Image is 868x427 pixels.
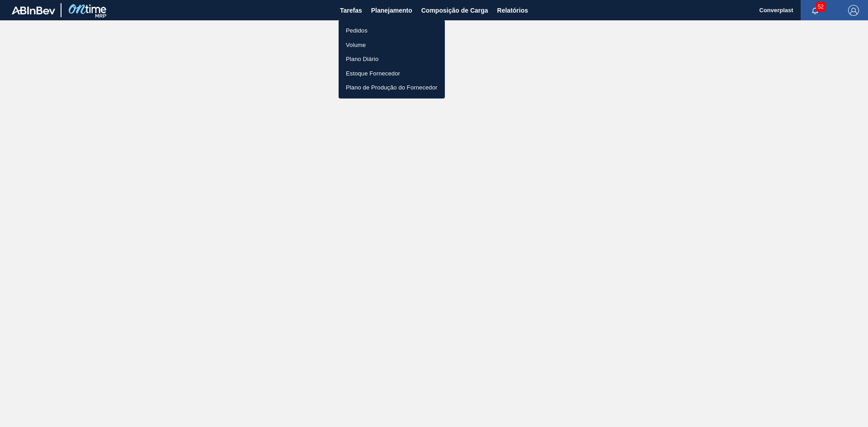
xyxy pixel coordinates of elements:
[339,52,445,66] a: Plano Diário
[339,23,445,38] a: Pedidos
[339,66,445,81] a: Estoque Fornecedor
[339,80,445,95] a: Plano de Produção do Fornecedor
[339,38,445,52] a: Volume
